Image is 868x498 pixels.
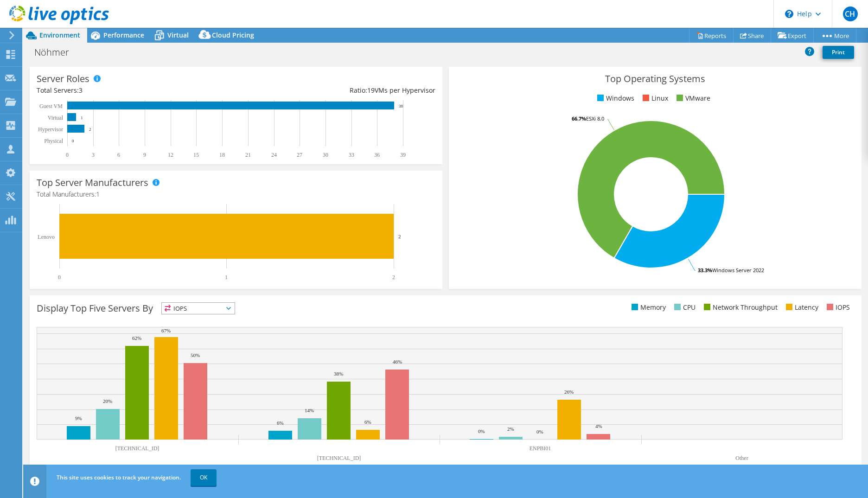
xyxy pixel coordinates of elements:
[823,46,854,59] a: Print
[161,328,171,333] text: 67%
[212,31,254,39] span: Cloud Pricing
[271,152,277,158] text: 24
[640,93,668,103] li: Linux
[813,28,856,43] a: More
[456,74,855,84] h3: Top Operating Systems
[39,103,63,109] text: Guest VM
[735,455,748,461] text: Other
[564,389,574,395] text: 26%
[367,86,375,95] span: 19
[162,303,235,314] span: IOPS
[117,152,120,158] text: 6
[672,302,696,313] li: CPU
[58,274,61,281] text: 0
[536,429,543,434] text: 0%
[96,190,100,198] span: 1
[305,408,314,413] text: 14%
[674,93,710,103] li: VMware
[843,6,858,21] span: CH
[38,234,55,240] text: Lenovo
[92,152,95,158] text: 3
[115,445,160,452] text: [TECHNICAL_ID]
[334,371,343,377] text: 38%
[392,274,395,281] text: 2
[733,28,771,43] a: Share
[595,93,634,103] li: Windows
[193,152,199,158] text: 15
[586,115,604,122] tspan: ESXi 8.0
[37,178,148,188] h3: Top Server Manufacturers
[478,428,485,434] text: 0%
[530,445,551,452] text: ENPBI01
[219,152,225,158] text: 18
[38,126,63,133] text: Hypervisor
[349,152,354,158] text: 33
[277,420,284,426] text: 6%
[400,152,406,158] text: 39
[507,426,514,432] text: 2%
[48,115,64,121] text: Virtual
[323,152,328,158] text: 30
[393,359,402,364] text: 46%
[572,115,586,122] tspan: 66.7%
[698,267,712,274] tspan: 33.3%
[364,419,371,425] text: 6%
[167,31,189,39] span: Virtual
[689,28,734,43] a: Reports
[143,152,146,158] text: 9
[168,152,173,158] text: 12
[37,85,236,96] div: Total Servers:
[629,302,666,313] li: Memory
[702,302,778,313] li: Network Throughput
[317,455,361,461] text: [TECHNICAL_ID]
[236,85,435,96] div: Ratio: VMs per Hypervisor
[132,335,141,341] text: 62%
[398,234,401,239] text: 2
[44,138,63,144] text: Physical
[39,31,80,39] span: Environment
[79,86,83,95] span: 3
[30,47,83,57] h1: Nöhmer
[245,152,251,158] text: 21
[824,302,850,313] li: IOPS
[399,104,403,109] text: 38
[37,189,435,199] h4: Total Manufacturers:
[57,473,181,481] span: This site uses cookies to track your navigation.
[191,469,217,486] a: OK
[771,28,814,43] a: Export
[103,31,144,39] span: Performance
[81,115,83,120] text: 1
[785,10,793,18] svg: \n
[66,152,69,158] text: 0
[595,423,602,429] text: 4%
[225,274,228,281] text: 1
[103,398,112,404] text: 20%
[89,127,91,132] text: 2
[784,302,818,313] li: Latency
[297,152,302,158] text: 27
[374,152,380,158] text: 36
[191,352,200,358] text: 50%
[72,139,74,143] text: 0
[75,415,82,421] text: 9%
[712,267,764,274] tspan: Windows Server 2022
[37,74,89,84] h3: Server Roles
